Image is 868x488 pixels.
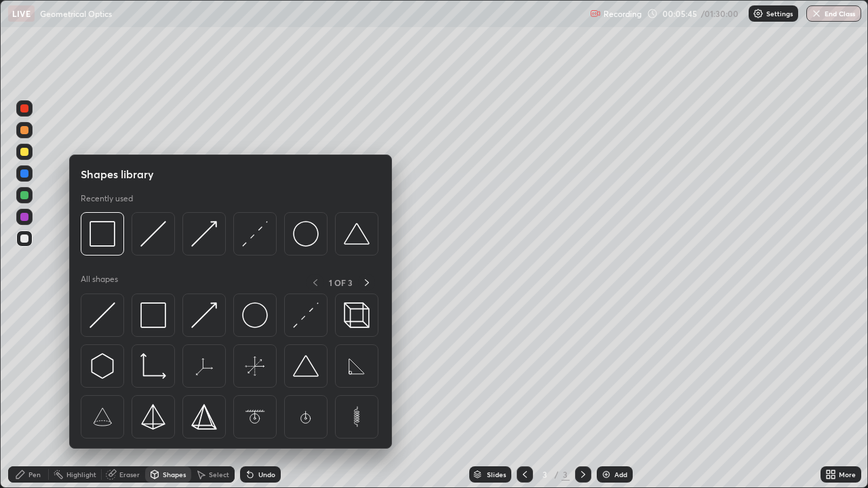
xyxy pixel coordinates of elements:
[753,8,764,19] img: class-settings-icons
[811,8,822,19] img: end-class-cross
[293,353,319,379] img: svg+xml;charset=utf-8,%3Csvg%20xmlns%3D%22http%3A%2F%2Fwww.w3.org%2F2000%2Fsvg%22%20width%3D%2238...
[538,470,552,479] div: 3
[487,471,506,478] div: Slides
[242,353,268,379] img: svg+xml;charset=utf-8,%3Csvg%20xmlns%3D%22http%3A%2F%2Fwww.w3.org%2F2000%2Fsvg%22%20width%3D%2265...
[293,302,319,328] img: svg+xml;charset=utf-8,%3Csvg%20xmlns%3D%22http%3A%2F%2Fwww.w3.org%2F2000%2Fsvg%22%20width%3D%2230...
[344,221,370,247] img: svg+xml;charset=utf-8,%3Csvg%20xmlns%3D%22http%3A%2F%2Fwww.w3.org%2F2000%2Fsvg%22%20width%3D%2238...
[590,8,601,19] img: recording.375f2c34.svg
[555,470,559,479] div: /
[344,353,370,379] img: svg+xml;charset=utf-8,%3Csvg%20xmlns%3D%22http%3A%2F%2Fwww.w3.org%2F2000%2Fsvg%22%20width%3D%2265...
[191,221,217,247] img: svg+xml;charset=utf-8,%3Csvg%20xmlns%3D%22http%3A%2F%2Fwww.w3.org%2F2000%2Fsvg%22%20width%3D%2230...
[604,9,642,19] p: Recording
[839,471,856,478] div: More
[81,166,154,182] h5: Shapes library
[90,302,115,328] img: svg+xml;charset=utf-8,%3Csvg%20xmlns%3D%22http%3A%2F%2Fwww.w3.org%2F2000%2Fsvg%22%20width%3D%2230...
[344,404,370,430] img: svg+xml;charset=utf-8,%3Csvg%20xmlns%3D%22http%3A%2F%2Fwww.w3.org%2F2000%2Fsvg%22%20width%3D%2265...
[81,193,133,204] p: Recently used
[90,404,115,430] img: svg+xml;charset=utf-8,%3Csvg%20xmlns%3D%22http%3A%2F%2Fwww.w3.org%2F2000%2Fsvg%22%20width%3D%2265...
[12,8,31,19] p: LIVE
[242,404,268,430] img: svg+xml;charset=utf-8,%3Csvg%20xmlns%3D%22http%3A%2F%2Fwww.w3.org%2F2000%2Fsvg%22%20width%3D%2265...
[191,353,217,379] img: svg+xml;charset=utf-8,%3Csvg%20xmlns%3D%22http%3A%2F%2Fwww.w3.org%2F2000%2Fsvg%22%20width%3D%2265...
[66,471,96,478] div: Highlight
[242,221,268,247] img: svg+xml;charset=utf-8,%3Csvg%20xmlns%3D%22http%3A%2F%2Fwww.w3.org%2F2000%2Fsvg%22%20width%3D%2230...
[614,471,627,478] div: Add
[140,302,166,328] img: svg+xml;charset=utf-8,%3Csvg%20xmlns%3D%22http%3A%2F%2Fwww.w3.org%2F2000%2Fsvg%22%20width%3D%2234...
[140,221,166,247] img: svg+xml;charset=utf-8,%3Csvg%20xmlns%3D%22http%3A%2F%2Fwww.w3.org%2F2000%2Fsvg%22%20width%3D%2230...
[90,221,115,247] img: svg+xml;charset=utf-8,%3Csvg%20xmlns%3D%22http%3A%2F%2Fwww.w3.org%2F2000%2Fsvg%22%20width%3D%2234...
[601,469,612,480] img: add-slide-button
[40,8,112,19] p: Geometrical Optics
[209,471,229,478] div: Select
[28,471,41,478] div: Pen
[329,277,353,288] p: 1 OF 3
[293,404,319,430] img: svg+xml;charset=utf-8,%3Csvg%20xmlns%3D%22http%3A%2F%2Fwww.w3.org%2F2000%2Fsvg%22%20width%3D%2265...
[242,302,268,328] img: svg+xml;charset=utf-8,%3Csvg%20xmlns%3D%22http%3A%2F%2Fwww.w3.org%2F2000%2Fsvg%22%20width%3D%2236...
[806,5,861,22] button: End Class
[293,221,319,247] img: svg+xml;charset=utf-8,%3Csvg%20xmlns%3D%22http%3A%2F%2Fwww.w3.org%2F2000%2Fsvg%22%20width%3D%2236...
[191,302,217,328] img: svg+xml;charset=utf-8,%3Csvg%20xmlns%3D%22http%3A%2F%2Fwww.w3.org%2F2000%2Fsvg%22%20width%3D%2230...
[344,302,370,328] img: svg+xml;charset=utf-8,%3Csvg%20xmlns%3D%22http%3A%2F%2Fwww.w3.org%2F2000%2Fsvg%22%20width%3D%2235...
[258,471,275,478] div: Undo
[163,471,186,478] div: Shapes
[119,471,140,478] div: Eraser
[81,274,118,291] p: All shapes
[90,353,115,379] img: svg+xml;charset=utf-8,%3Csvg%20xmlns%3D%22http%3A%2F%2Fwww.w3.org%2F2000%2Fsvg%22%20width%3D%2230...
[191,404,217,430] img: svg+xml;charset=utf-8,%3Csvg%20xmlns%3D%22http%3A%2F%2Fwww.w3.org%2F2000%2Fsvg%22%20width%3D%2234...
[561,468,570,481] div: 3
[140,404,166,430] img: svg+xml;charset=utf-8,%3Csvg%20xmlns%3D%22http%3A%2F%2Fwww.w3.org%2F2000%2Fsvg%22%20width%3D%2234...
[140,353,166,379] img: svg+xml;charset=utf-8,%3Csvg%20xmlns%3D%22http%3A%2F%2Fwww.w3.org%2F2000%2Fsvg%22%20width%3D%2233...
[766,10,793,17] p: Settings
